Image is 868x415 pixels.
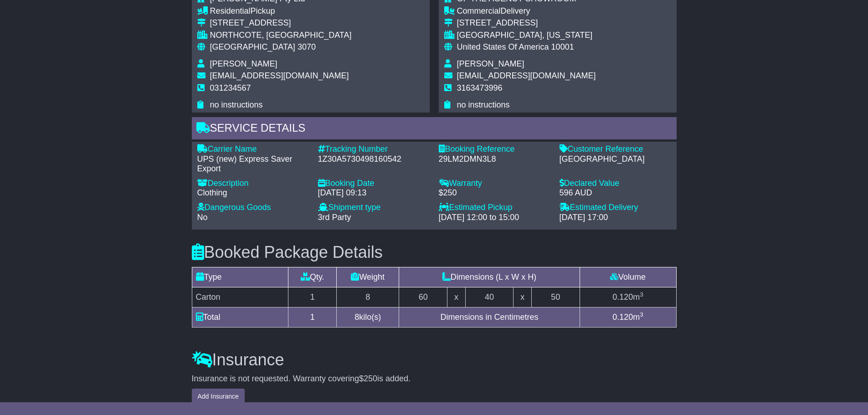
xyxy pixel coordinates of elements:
[197,213,208,222] span: No
[580,307,676,327] td: m
[318,203,430,213] div: Shipment type
[457,100,510,109] span: no instructions
[514,287,531,307] td: x
[531,287,580,307] td: 50
[197,144,309,154] div: Carrier Name
[359,374,377,383] span: $250
[457,18,596,28] div: [STREET_ADDRESS]
[337,307,399,327] td: kilo(s)
[439,213,550,223] div: [DATE] 12:00 to 15:00
[192,243,677,261] h3: Booked Package Details
[551,42,574,51] span: 10001
[210,100,263,109] span: no instructions
[210,42,295,51] span: [GEOGRAPHIC_DATA]
[192,351,677,369] h3: Insurance
[560,154,671,164] div: [GEOGRAPHIC_DATA]
[439,188,550,198] div: $250
[465,287,514,307] td: 40
[210,18,352,28] div: [STREET_ADDRESS]
[337,267,399,287] td: Weight
[197,203,309,213] div: Dangerous Goods
[457,42,549,51] span: United States Of America
[399,287,447,307] td: 60
[457,6,596,16] div: Delivery
[197,154,309,174] div: UPS (new) Express Saver Export
[192,117,677,142] div: Service Details
[288,267,337,287] td: Qty.
[197,179,309,189] div: Description
[399,307,580,327] td: Dimensions in Centimetres
[318,213,351,222] span: 3rd Party
[210,59,277,68] span: [PERSON_NAME]
[318,144,430,154] div: Tracking Number
[640,311,643,318] sup: 3
[192,374,677,384] div: Insurance is not requested. Warranty covering is added.
[318,179,430,189] div: Booking Date
[457,6,501,15] span: Commercial
[210,83,251,92] span: 031234567
[318,154,430,164] div: 1Z30A5730498160542
[439,203,550,213] div: Estimated Pickup
[288,307,337,327] td: 1
[560,179,671,189] div: Declared Value
[318,188,430,198] div: [DATE] 09:13
[457,83,503,92] span: 3163473996
[640,291,643,298] sup: 3
[580,287,676,307] td: m
[192,307,288,327] td: Total
[560,188,671,198] div: 596 AUD
[197,188,309,198] div: Clothing
[439,179,550,189] div: Warranty
[612,292,633,302] span: 0.120
[210,6,251,15] span: Residential
[560,144,671,154] div: Customer Reference
[337,287,399,307] td: 8
[192,267,288,287] td: Type
[457,59,524,68] span: [PERSON_NAME]
[560,213,671,223] div: [DATE] 17:00
[192,389,245,405] button: Add Insurance
[580,267,676,287] td: Volume
[439,144,550,154] div: Booking Reference
[210,6,352,16] div: Pickup
[210,31,352,41] div: NORTHCOTE, [GEOGRAPHIC_DATA]
[192,287,288,307] td: Carton
[354,313,359,322] span: 8
[399,267,580,287] td: Dimensions (L x W x H)
[210,71,349,80] span: [EMAIL_ADDRESS][DOMAIN_NAME]
[298,42,316,51] span: 3070
[439,154,550,164] div: 29LM2DMN3L8
[457,31,596,41] div: [GEOGRAPHIC_DATA], [US_STATE]
[457,71,596,80] span: [EMAIL_ADDRESS][DOMAIN_NAME]
[447,287,465,307] td: x
[288,287,337,307] td: 1
[612,313,633,322] span: 0.120
[560,203,671,213] div: Estimated Delivery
